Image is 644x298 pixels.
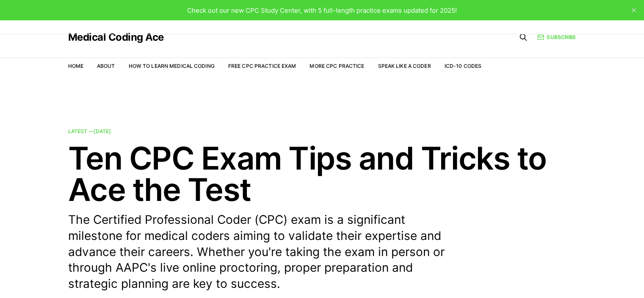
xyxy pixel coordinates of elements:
time: [DATE] [94,128,111,134]
iframe: portal-trigger [506,256,644,298]
a: More CPC Practice [310,63,364,69]
a: About [97,63,115,69]
h2: Ten CPC Exam Tips and Tricks to Ace the Test [68,142,576,205]
a: Speak Like a Coder [378,63,431,69]
button: close [627,3,641,17]
a: Free CPC Practice Exam [228,63,296,69]
a: Medical Coding Ace [68,32,164,42]
p: The Certified Professional Coder (CPC) exam is a significant milestone for medical coders aiming ... [68,212,458,292]
a: ICD-10 Codes [445,63,481,69]
span: Latest — [68,128,111,134]
span: Check out our new CPC Study Center, with 5 full-length practice exams updated for 2025! [187,6,457,14]
a: Subscribe [537,33,576,41]
a: Home [68,63,83,69]
a: How to Learn Medical Coding [129,63,215,69]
